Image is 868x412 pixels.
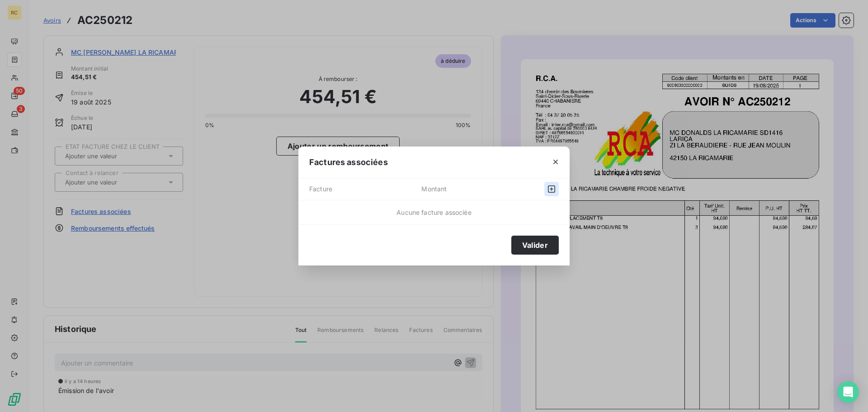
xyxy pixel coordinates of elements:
[837,381,859,403] div: Open Intercom Messenger
[309,156,388,168] span: Factures associées
[421,182,509,196] span: Montant
[511,236,559,255] button: Valider
[396,208,471,216] span: Aucune facture associée
[309,182,421,196] span: Facture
